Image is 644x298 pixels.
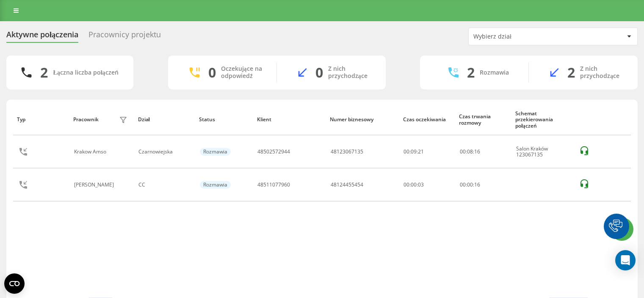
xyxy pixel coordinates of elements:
[467,148,473,155] span: 08
[404,149,451,155] div: 00:09:21
[6,30,78,43] div: Aktywne połączenia
[473,33,575,40] div: Wybierz dział
[460,148,466,155] span: 00
[467,181,473,188] span: 00
[331,182,363,188] div: 48124455454
[200,148,231,156] div: Rozmawia
[580,65,625,80] div: Z nich przychodzące
[474,181,480,188] span: 16
[4,273,25,294] button: Open CMP widget
[467,64,475,81] div: 2
[74,149,108,155] div: Krakow Amso
[221,65,264,80] div: Oczekujące na odpowiedź
[53,69,118,76] div: Łączna liczba połączeń
[40,64,48,81] div: 2
[460,149,480,155] div: : :
[460,182,480,188] div: : :
[403,117,451,123] div: Czas oczekiwania
[480,69,509,76] div: Rozmawia
[516,146,570,158] div: Salon Kraków 123067135
[138,149,191,155] div: Czarnowiejska
[74,182,116,188] div: [PERSON_NAME]
[17,117,65,123] div: Typ
[567,64,575,81] div: 2
[328,65,373,80] div: Z nich przychodzące
[257,182,290,188] div: 48511077960
[138,117,191,123] div: Dział
[257,149,290,155] div: 48502572944
[515,111,571,129] div: Schemat przekierowania połączeń
[460,181,466,188] span: 00
[459,114,507,126] div: Czas trwania rozmowy
[474,148,480,155] span: 16
[615,250,636,270] div: Open Intercom Messenger
[88,30,161,43] div: Pracownicy projektu
[330,117,395,123] div: Numer biznesowy
[73,117,99,123] div: Pracownik
[138,182,191,188] div: CC
[331,149,363,155] div: 48123067135
[257,117,322,123] div: Klient
[200,181,231,189] div: Rozmawia
[208,64,216,81] div: 0
[315,64,323,81] div: 0
[404,182,451,188] div: 00:00:03
[199,117,249,123] div: Status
